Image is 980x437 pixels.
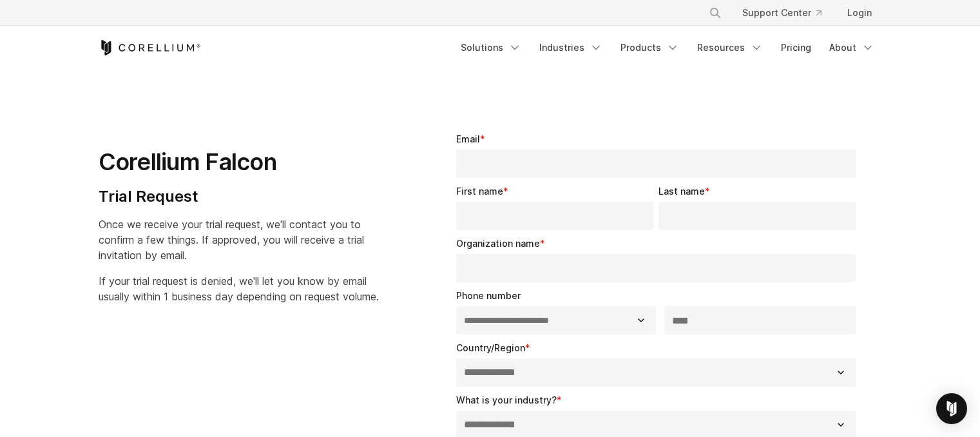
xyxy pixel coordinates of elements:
[773,36,819,59] a: Pricing
[99,275,379,303] span: If your trial request is denied, we'll let you know by email usually within 1 business day depend...
[456,133,480,144] span: Email
[704,1,727,24] button: Search
[456,290,521,301] span: Phone number
[532,36,610,59] a: Industries
[456,238,540,249] span: Organization name
[689,36,771,59] a: Resources
[456,186,503,197] span: First name
[453,36,882,59] div: Navigation Menu
[453,36,529,59] a: Solutions
[936,393,967,424] div: Open Intercom Messenger
[456,394,557,405] span: What is your industry?
[693,1,882,24] div: Navigation Menu
[613,36,687,59] a: Products
[821,36,882,59] a: About
[456,342,525,353] span: Country/Region
[732,1,832,24] a: Support Center
[99,218,364,262] span: Once we receive your trial request, we'll contact you to confirm a few things. If approved, you w...
[99,187,379,206] h4: Trial Request
[658,186,705,197] span: Last name
[99,148,379,177] h1: Corellium Falcon
[99,40,201,55] a: Corellium Home
[837,1,882,24] a: Login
